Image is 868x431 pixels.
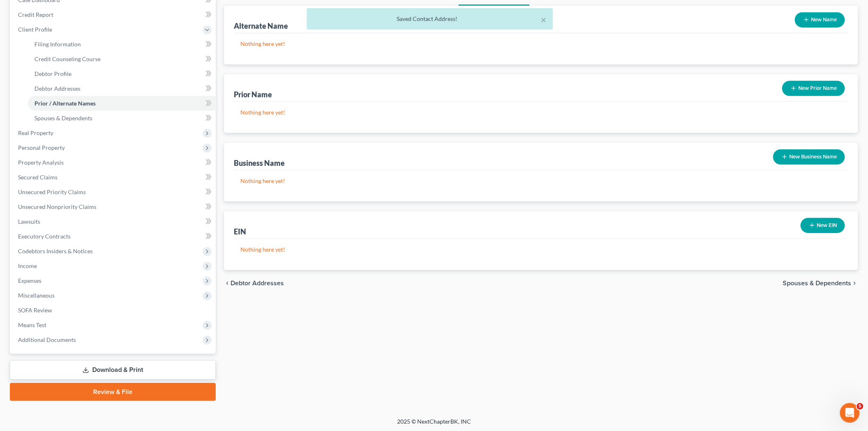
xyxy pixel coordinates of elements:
[18,188,86,195] span: Unsecured Priority Claims
[34,100,96,107] span: Prior / Alternate Names
[783,280,858,287] button: Spouses & Dependents chevron_right
[13,70,117,85] b: 🚨ATTN: [GEOGRAPHIC_DATA] of [US_STATE]
[18,248,93,254] span: Codebtors Insiders & Notices
[28,66,216,81] a: Debtor Profile
[11,170,216,185] a: Secured Claims
[240,108,842,117] p: Nothing here yet!
[34,85,80,92] span: Debtor Addresses
[18,336,76,343] span: Additional Documents
[783,280,852,287] span: Spouses & Dependents
[13,269,19,275] button: Emoji picker
[801,218,845,233] button: New EIN
[11,185,216,199] a: Unsecured Priority Claims
[39,269,46,275] button: Upload attachment
[28,52,216,66] a: Credit Counseling Course
[10,360,216,380] a: Download & Print
[13,89,128,146] div: The court has added a new Credit Counseling Field that we need to update upon filing. Please remo...
[144,3,159,18] div: Close
[224,280,231,287] i: chevron_left
[313,15,546,23] div: Saved Contact Address!
[18,144,65,151] span: Personal Property
[234,158,285,168] div: Business Name
[782,81,845,96] button: New Prior Name
[52,269,59,275] button: Start recording
[128,3,144,19] button: Home
[26,269,32,275] button: Gif picker
[11,229,216,244] a: Executory Contracts
[773,149,845,165] button: New Business Name
[28,37,216,52] a: Filing Information
[13,152,82,157] div: [PERSON_NAME] • 14m ago
[541,15,546,25] button: ×
[240,177,842,185] p: Nothing here yet!
[141,266,154,279] button: Send a message…
[852,280,858,287] i: chevron_right
[28,96,216,111] a: Prior / Alternate Names
[5,3,21,19] button: go back
[11,155,216,170] a: Property Analysis
[40,10,82,18] p: Active 30m ago
[840,403,860,423] iframe: Intercom live chat
[34,55,101,62] span: Credit Counseling Course
[18,233,71,240] span: Executory Contracts
[7,252,157,266] textarea: Message…
[231,280,284,287] span: Debtor Addresses
[28,111,216,126] a: Spouses & Dependents
[18,203,96,210] span: Unsecured Nonpriority Claims
[7,64,135,151] div: 🚨ATTN: [GEOGRAPHIC_DATA] of [US_STATE]The court has added a new Credit Counseling Field that we n...
[7,64,158,169] div: Katie says…
[28,81,216,96] a: Debtor Addresses
[18,159,64,166] span: Property Analysis
[18,174,57,181] span: Secured Claims
[18,321,46,328] span: Means Test
[11,303,216,318] a: SOFA Review
[23,5,37,18] img: Profile image for Katie
[224,280,284,287] button: chevron_left Debtor Addresses
[11,214,216,229] a: Lawsuits
[10,383,216,401] a: Review & File
[857,403,863,410] span: 5
[234,227,246,236] div: EIN
[34,70,71,77] span: Debtor Profile
[18,262,37,269] span: Income
[240,245,842,254] p: Nothing here yet!
[18,277,41,284] span: Expenses
[11,199,216,214] a: Unsecured Nonpriority Claims
[240,40,842,48] p: Nothing here yet!
[34,115,92,122] span: Spouses & Dependents
[11,7,216,22] a: Credit Report
[40,4,93,10] h1: [PERSON_NAME]
[18,218,40,225] span: Lawsuits
[34,41,81,48] span: Filing Information
[234,89,272,99] div: Prior Name
[18,292,55,299] span: Miscellaneous
[18,129,53,136] span: Real Property
[18,307,52,314] span: SOFA Review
